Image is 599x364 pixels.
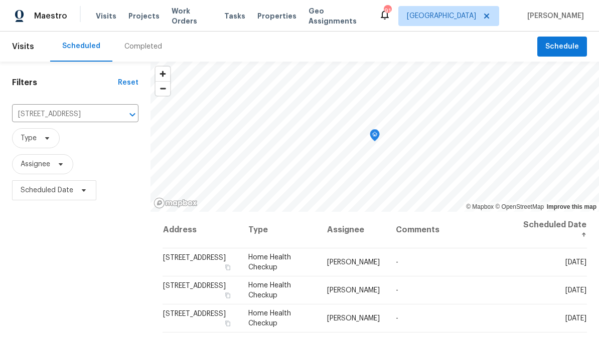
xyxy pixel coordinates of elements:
[396,287,398,294] span: -
[396,259,398,266] span: -
[545,41,579,53] span: Schedule
[12,36,34,58] span: Visits
[384,6,391,16] div: 91
[248,254,291,271] span: Home Health Checkup
[151,62,599,212] canvas: Map
[547,203,596,210] a: Improve this map
[96,11,116,21] span: Visits
[118,78,138,88] div: Reset
[565,259,586,266] span: [DATE]
[163,310,226,317] span: [STREET_ADDRESS]
[327,287,380,294] span: [PERSON_NAME]
[156,67,170,81] button: Zoom in
[12,107,110,122] input: Search for an address...
[125,108,139,122] button: Open
[62,41,100,51] div: Scheduled
[396,315,398,322] span: -
[240,212,319,248] th: Type
[515,212,587,248] th: Scheduled Date ↑
[224,13,245,20] span: Tasks
[163,212,240,248] th: Address
[319,212,388,248] th: Assignee
[12,78,118,88] h1: Filters
[327,315,380,322] span: [PERSON_NAME]
[156,82,170,96] span: Zoom out
[154,197,198,209] a: Mapbox homepage
[223,263,232,272] button: Copy Address
[466,203,494,210] a: Mapbox
[370,129,380,145] div: Map marker
[248,310,291,327] span: Home Health Checkup
[124,42,162,52] div: Completed
[21,185,73,195] span: Scheduled Date
[172,6,212,26] span: Work Orders
[523,11,584,21] span: [PERSON_NAME]
[163,254,226,261] span: [STREET_ADDRESS]
[128,11,160,21] span: Projects
[495,203,544,210] a: OpenStreetMap
[565,287,586,294] span: [DATE]
[223,319,232,328] button: Copy Address
[248,282,291,299] span: Home Health Checkup
[537,37,587,57] button: Schedule
[407,11,476,21] span: [GEOGRAPHIC_DATA]
[565,315,586,322] span: [DATE]
[257,11,296,21] span: Properties
[309,6,367,26] span: Geo Assignments
[388,212,515,248] th: Comments
[34,11,67,21] span: Maestro
[163,282,226,289] span: [STREET_ADDRESS]
[21,159,50,169] span: Assignee
[223,291,232,300] button: Copy Address
[156,81,170,96] button: Zoom out
[21,133,37,143] span: Type
[327,259,380,266] span: [PERSON_NAME]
